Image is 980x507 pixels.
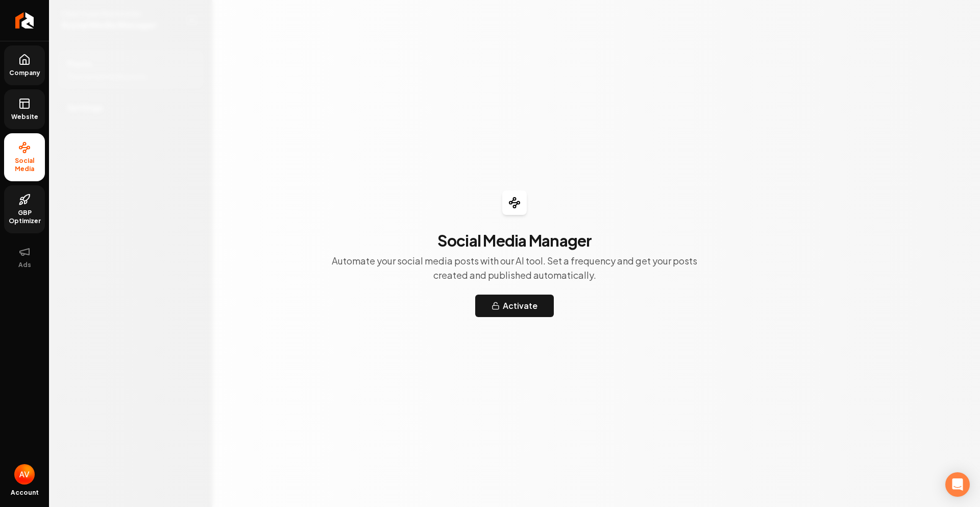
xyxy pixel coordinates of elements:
[14,261,35,269] span: Ads
[14,464,35,485] button: Open user button
[4,157,45,173] span: Social Media
[945,472,970,497] div: Open Intercom Messenger
[15,12,34,29] img: Rebolt Logo
[5,69,44,77] span: Company
[4,89,45,129] a: Website
[4,185,45,233] a: GBP Optimizer
[7,113,42,121] span: Website
[4,45,45,85] a: Company
[4,209,45,225] span: GBP Optimizer
[11,489,39,497] span: Account
[14,464,35,485] img: Ana Villa
[4,237,45,277] button: Ads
